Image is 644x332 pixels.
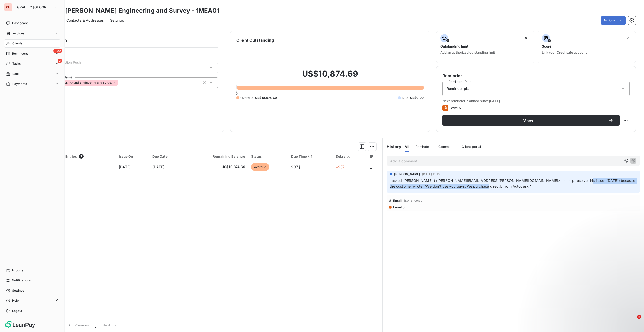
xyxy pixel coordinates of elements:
span: Reminders [12,51,28,56]
span: Next reminder planned since [442,99,630,103]
div: IP [370,154,379,158]
span: GRAITEC [GEOGRAPHIC_DATA] [17,5,51,9]
div: Due Date [152,154,181,158]
input: Add a tag [118,80,122,85]
div: Delay [336,154,364,158]
span: Overdue [240,96,253,100]
button: View [442,115,620,126]
div: Status [251,154,285,158]
div: GU [4,3,12,11]
div: Issue On [119,154,146,158]
span: Link your Creditsafe account [542,50,587,54]
span: Level 5 [393,205,405,209]
div: Accounting Entries [45,154,113,159]
h6: History [383,144,401,150]
span: 0 [236,91,238,96]
button: ScoreLink your Creditsafe account [538,31,636,63]
button: Actions [601,16,626,25]
button: 1 [92,320,99,330]
h3: Meals-[PERSON_NAME] Engineering and Survey - 1MEA01 [44,6,219,15]
span: [DATE] [152,165,164,169]
span: overdue [251,163,269,171]
iframe: Intercom live chat [627,315,639,327]
span: [PERSON_NAME] [394,172,420,176]
span: Notifications [12,278,31,283]
span: Outstanding limit [440,44,468,48]
span: Bank [12,72,20,76]
span: Reminder plan [447,86,471,91]
span: US$10,874.69 [187,164,245,170]
span: All [405,145,409,149]
span: Help [12,298,19,303]
img: Logo LeanPay [4,321,35,329]
span: +99 [53,49,62,53]
button: Previous [64,320,92,330]
iframe: Intercom notifications message [543,283,644,318]
span: [DATE] 15:10 [422,173,440,176]
span: Settings [12,288,24,293]
h6: Reminder [442,73,630,79]
span: 2 [637,315,641,319]
span: Add an authorized outstanding limit [440,50,495,54]
span: Client Properties [41,52,218,59]
h2: US$10,874.69 [236,69,424,84]
span: _ [370,165,372,169]
span: Settings [110,18,124,23]
span: Imports [12,268,23,273]
span: Tasks [12,61,21,66]
span: 1 [79,154,84,159]
span: Reminders [415,145,432,149]
span: Level 5 [449,106,461,110]
a: Help [4,297,60,305]
span: View [448,118,608,122]
span: +257 j [336,165,346,169]
h6: Client information [31,37,218,43]
span: [DATE] [489,99,500,103]
span: 1 [95,323,96,328]
span: 2 [58,59,62,63]
h6: Client Outstanding [236,37,274,43]
span: Meals-[PERSON_NAME] Engineering and Survey [46,81,112,84]
div: Remaining Balance [187,154,245,158]
span: US$10,874.69 [255,96,277,100]
span: Dashboard [12,21,28,26]
span: 287 j [291,165,300,169]
span: Email [393,199,402,203]
span: US$0.00 [410,96,424,100]
span: Comments [438,145,455,149]
button: Outstanding limitAdd an authorized outstanding limit [436,31,534,63]
span: Logout [12,309,22,313]
span: Client portal [462,145,481,149]
span: [DATE] 09:30 [404,199,422,202]
span: Score [542,44,551,48]
button: Next [99,320,121,330]
span: Contacts & Addresses [66,18,104,23]
span: Invoices [12,31,24,36]
span: I asked [PERSON_NAME] (<[PERSON_NAME][EMAIL_ADDRESS][PERSON_NAME][DOMAIN_NAME]>) to help resolve ... [390,178,636,188]
span: [DATE] [119,165,131,169]
span: Due [402,96,408,100]
span: Clients [12,41,22,46]
span: Payments [12,82,27,86]
div: Due Time [291,154,330,158]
